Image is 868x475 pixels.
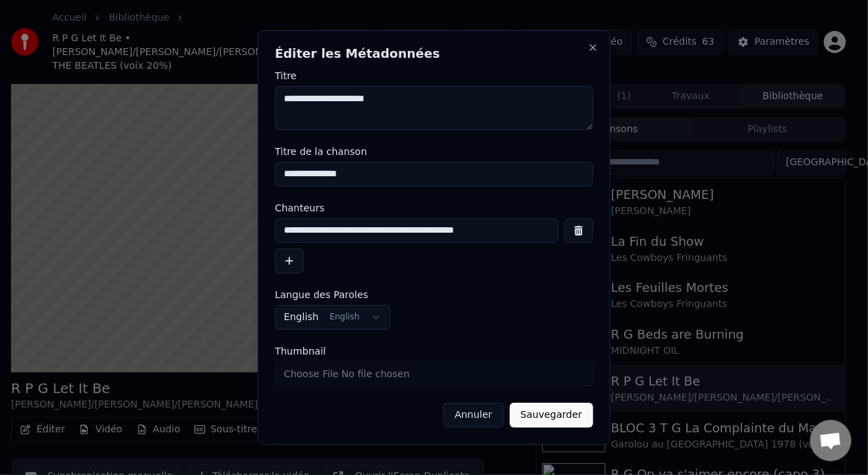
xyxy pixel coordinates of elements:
h2: Éditer les Métadonnées [275,47,593,60]
label: Titre de la chanson [275,147,593,156]
span: Thumbnail [275,346,326,356]
label: Chanteurs [275,203,593,213]
button: Sauvegarder [510,403,593,427]
label: Titre [275,71,593,81]
button: Annuler [443,403,504,427]
span: Langue des Paroles [275,290,369,299]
